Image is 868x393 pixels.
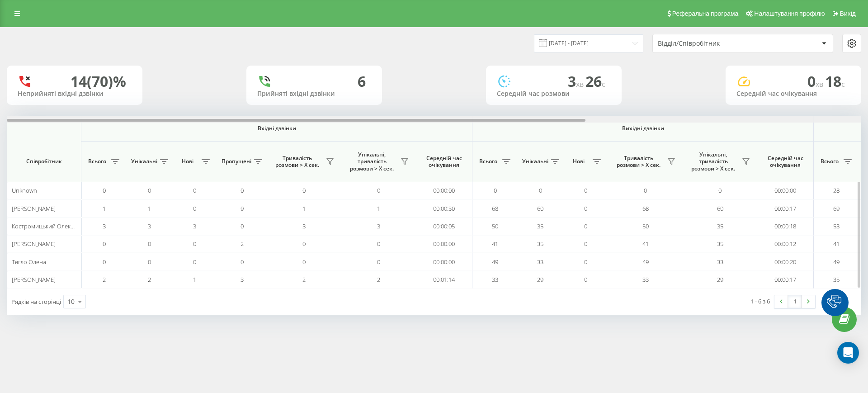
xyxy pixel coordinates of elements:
[257,90,371,98] div: Прийняті вхідні дзвінки
[492,258,498,266] span: 49
[642,204,649,213] span: 68
[494,186,497,194] span: 0
[241,258,244,266] span: 0
[537,275,543,284] span: 29
[717,240,723,248] span: 35
[14,158,73,165] span: Співробітник
[492,240,498,248] span: 41
[537,222,543,230] span: 35
[416,218,472,235] td: 00:00:05
[539,186,542,194] span: 0
[754,10,825,17] span: Налаштування профілю
[148,258,151,266] span: 0
[568,71,585,91] span: 3
[416,271,472,289] td: 00:01:14
[241,204,244,213] span: 9
[807,71,825,91] span: 0
[717,275,723,284] span: 29
[537,204,543,213] span: 60
[764,155,807,169] span: Середній час очікування
[584,240,587,248] span: 0
[193,258,196,266] span: 0
[176,158,199,165] span: Нові
[576,79,585,89] span: хв
[302,240,306,248] span: 0
[492,275,498,284] span: 33
[833,258,840,266] span: 49
[103,186,106,194] span: 0
[148,204,151,213] span: 1
[642,258,649,266] span: 49
[12,275,56,284] span: [PERSON_NAME]
[105,125,448,132] span: Вхідні дзвінки
[584,186,587,194] span: 0
[642,275,649,284] span: 33
[131,158,157,165] span: Унікальні
[12,258,46,266] span: Тягло Олена
[103,240,106,248] span: 0
[757,253,814,270] td: 00:00:20
[537,240,543,248] span: 35
[67,297,75,306] div: 10
[148,275,151,284] span: 2
[12,204,56,213] span: [PERSON_NAME]
[584,204,587,213] span: 0
[377,186,380,194] span: 0
[302,258,306,266] span: 0
[193,275,196,284] span: 1
[103,275,106,284] span: 2
[833,186,840,194] span: 28
[584,275,587,284] span: 0
[241,275,244,284] span: 3
[644,186,647,194] span: 0
[477,158,500,165] span: Всього
[833,222,840,230] span: 53
[416,199,472,217] td: 00:00:30
[585,71,605,91] span: 26
[658,40,766,47] div: Відділ/Співробітник
[757,271,814,289] td: 00:00:17
[841,79,845,89] span: c
[497,90,611,98] div: Середній час розмови
[241,186,244,194] span: 0
[377,240,380,248] span: 0
[193,240,196,248] span: 0
[492,222,498,230] span: 50
[148,240,151,248] span: 0
[103,258,106,266] span: 0
[788,295,802,308] a: 1
[302,222,306,230] span: 3
[12,186,37,194] span: Unknown
[241,240,244,248] span: 2
[416,182,472,199] td: 00:00:00
[757,182,814,199] td: 00:00:00
[222,158,251,165] span: Пропущені
[613,155,665,169] span: Тривалість розмови > Х сек.
[757,218,814,235] td: 00:00:18
[833,240,840,248] span: 41
[736,90,850,98] div: Середній час очікування
[757,199,814,217] td: 00:00:17
[833,204,840,213] span: 69
[148,222,151,230] span: 3
[358,73,366,90] div: 6
[148,186,151,194] span: 0
[825,71,845,91] span: 18
[71,73,126,90] div: 14 (70)%
[12,240,56,248] span: [PERSON_NAME]
[717,204,723,213] span: 60
[193,222,196,230] span: 3
[837,342,859,364] div: Open Intercom Messenger
[271,155,323,169] span: Тривалість розмови > Х сек.
[494,125,793,132] span: Вихідні дзвінки
[12,222,87,230] span: Костромицький Олександр
[86,158,108,165] span: Всього
[717,258,723,266] span: 33
[818,158,841,165] span: Всього
[103,222,106,230] span: 3
[567,158,590,165] span: Нові
[840,10,856,17] span: Вихід
[717,222,723,230] span: 35
[193,186,196,194] span: 0
[416,253,472,270] td: 00:00:00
